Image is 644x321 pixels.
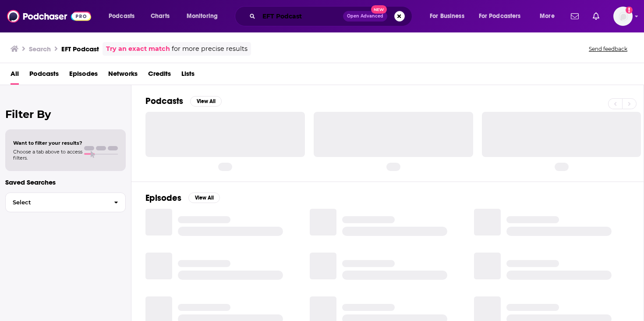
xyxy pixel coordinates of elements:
[187,10,218,22] span: Monitoring
[148,67,171,85] a: Credits
[61,45,99,53] h3: EFT Podcast
[243,6,421,26] div: Search podcasts, credits, & more...
[586,45,630,53] button: Send feedback
[613,7,633,26] span: Logged in as derettb
[103,9,146,23] button: open menu
[534,9,566,23] button: open menu
[188,193,220,203] button: View All
[109,10,134,22] span: Podcasts
[145,96,222,107] a: PodcastsView All
[145,193,220,203] a: EpisodesView All
[371,5,387,14] span: New
[7,8,91,25] img: Podchaser - Follow, Share and Rate Podcasts
[473,9,534,23] button: open menu
[145,96,183,107] h2: Podcasts
[190,96,222,107] button: View All
[145,193,181,203] h2: Episodes
[540,10,555,22] span: More
[6,200,107,205] span: Select
[181,67,195,85] a: Lists
[613,7,633,26] img: User Profile
[13,140,82,146] span: Want to filter your results?
[479,10,521,22] span: For Podcasters
[29,45,51,53] h3: Search
[589,9,603,24] a: Show notifications dropdown
[11,67,19,85] a: All
[259,9,343,23] input: Search podcasts, credits, & more...
[567,9,582,24] a: Show notifications dropdown
[424,9,475,23] button: open menu
[106,44,170,54] a: Try an exact match
[5,178,126,186] p: Saved Searches
[29,67,59,85] a: Podcasts
[430,10,464,22] span: For Business
[5,108,126,121] h2: Filter By
[343,11,387,21] button: Open AdvancedNew
[172,44,248,54] span: for more precise results
[613,7,633,26] button: Show profile menu
[626,7,633,14] svg: Add a profile image
[151,10,170,22] span: Charts
[180,9,229,23] button: open menu
[347,14,383,18] span: Open Advanced
[145,9,175,23] a: Charts
[13,149,82,161] span: Choose a tab above to access filters.
[69,67,98,85] a: Episodes
[108,67,138,85] a: Networks
[5,193,126,212] button: Select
